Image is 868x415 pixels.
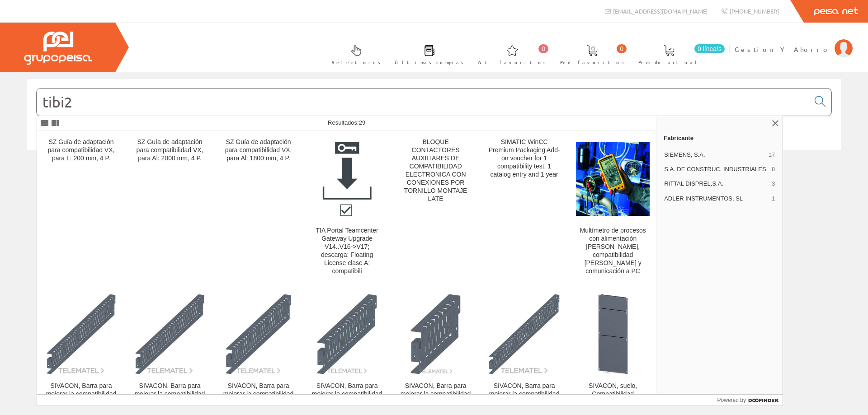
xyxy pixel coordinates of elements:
span: 0 [617,44,627,53]
div: SZ Guía de adaptación para compatibilidad VX, para Al: 2000 mm, 4 P. [133,138,207,163]
span: 0 [538,44,548,53]
span: 17 [769,151,775,159]
a: SZ Guía de adaptación para compatibilidad VX, para Al: 2000 mm, 4 P. [126,131,214,286]
img: SIVACON, Barra para mejorar la compatibilidad electromecanica, Montaje en ancho de armario, CEM, An: [488,294,560,375]
a: BLOQUE CONTACTORES AUXILIARES DE COMPATIBILIDAD ELECTRONICA CON CONEXIONES POR TORNILLO MONTAJE LATE [392,131,480,286]
a: TIA Portal Teamcenter Gateway Upgrade V14..V16->V17; descarga: Floating License clase A; compatib... [303,131,391,286]
span: Últimas compras [395,58,464,67]
img: SIVACON, Barra para mejorar la compatibilidad electromecanica, Montaje en profundidad de armario, CE [225,294,291,375]
img: Multímetro de procesos con alimentación de lazo, compatibilidad Hart y comunicación a PC [576,142,650,216]
a: Powered by [717,395,783,406]
div: © Grupo Peisa [27,161,841,169]
div: BLOQUE CONTACTORES AUXILIARES DE COMPATIBILIDAD ELECTRONICA CON CONEXIONES POR TORNILLO MONTAJE LATE [399,138,472,203]
span: SIEMENS, S.A. [664,151,765,159]
span: 3 [772,180,775,188]
a: SZ Guía de adaptación para compatibilidad VX, para L: 200 mm, 4 P. [37,131,125,286]
a: SIMATIC WinCC Premium Packaging Add-on voucher for 1 compatibility test, 1 catalog entry and 1 year [480,131,568,286]
span: 1 [772,195,775,203]
span: Ped. favoritos [560,58,624,67]
span: Resultados: [328,119,365,126]
img: SIVACON, Barra para mejorar la compatibilidad electromecanica, Montaje en profundidad de armario, CE [410,294,461,375]
span: RITTAL DISPREL,S.A. [664,180,768,188]
a: Últimas compras [386,37,468,70]
a: Selectores [323,37,385,70]
span: [PHONE_NUMBER] [730,7,779,15]
img: TIA Portal Teamcenter Gateway Upgrade V14..V16->V17; descarga: Floating License clase A; compatibili [310,142,384,215]
div: TIA Portal Teamcenter Gateway Upgrade V14..V16->V17; descarga: Floating License clase A; compatibili [310,227,384,275]
img: SIVACON, Barra para mejorar la compatibilidad electromecanica, Montaje en ancho de armario, CEM, An: [135,294,204,375]
span: S.A. DE CONSTRUC. INDUSTRIALES [664,165,768,173]
span: Selectores [332,58,381,67]
span: 29 [359,119,365,126]
a: Gestion Y Ahorro [735,37,853,46]
span: Pedido actual [638,58,700,67]
img: SIVACON, suelo, Compatibilidad electromagnética, CEM, [IP40], P: 1000 mm, An: 400 mm, galvanizado [598,294,628,375]
div: Multímetro de procesos con alimentación [PERSON_NAME], compatibilidad [PERSON_NAME] y comunicació... [576,227,650,275]
span: [EMAIL_ADDRESS][DOMAIN_NAME] [613,7,708,15]
img: Grupo Peisa [24,32,92,65]
a: SZ Guía de adaptación para compatibilidad VX, para Al: 1800 mm, 4 P. [214,131,302,286]
a: Fabricante [656,131,783,145]
span: ADLER INSTRUMENTOS, SL [664,195,768,203]
div: SZ Guía de adaptación para compatibilidad VX, para L: 200 mm, 4 P. [44,138,118,163]
a: Multímetro de procesos con alimentación de lazo, compatibilidad Hart y comunicación a PC Multímet... [569,131,657,286]
img: SIVACON, Barra para mejorar la compatibilidad electromecanica, Montaje en profundidad de armario, CE [316,294,377,375]
div: SIMATIC WinCC Premium Packaging Add-on voucher for 1 compatibility test, 1 catalog entry and 1 year [487,138,561,179]
span: 8 [772,165,775,173]
span: Gestion Y Ahorro [735,45,830,54]
img: SIVACON, Barra para mejorar la compatibilidad electromecanica, Montaje en profundidad de armario, CE [46,294,116,375]
span: Art. favoritos [478,58,546,67]
span: 0 línea/s [694,44,725,53]
input: Buscar... [37,89,809,116]
div: SZ Guía de adaptación para compatibilidad VX, para Al: 1800 mm, 4 P. [222,138,295,163]
span: Powered by [717,396,746,404]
